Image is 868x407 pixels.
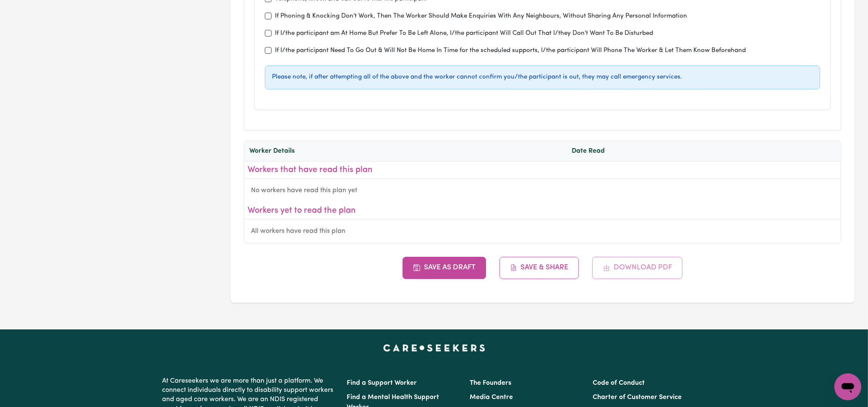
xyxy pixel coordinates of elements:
div: No workers have read this plan yet [244,179,841,202]
a: Careseekers home page [383,344,485,351]
button: Save as Draft [403,257,486,279]
div: Worker Details [249,146,572,156]
div: Date Read [572,146,660,156]
a: Charter of Customer Service [593,394,682,401]
div: Please note, if after attempting all of the above and the worker cannot confirm you/the participa... [265,65,820,89]
iframe: Button to launch messaging window, conversation in progress [834,373,861,400]
button: Save & Share [499,257,579,279]
a: Code of Conduct [593,380,645,386]
h3: Workers that have read this plan [248,165,837,175]
a: The Founders [470,380,511,386]
label: If I/the participant Need To Go Out & Will Not Be Home In Time for the scheduled supports, I/the ... [275,46,746,56]
h3: Workers yet to read the plan [248,206,837,216]
div: All workers have read this plan [244,219,841,243]
a: Find a Support Worker [347,380,417,386]
a: Media Centre [470,394,513,401]
label: If I/the participant am At Home But Prefer To Be Left Alone, I/the participant Will Call Out That... [275,29,653,39]
label: If Phoning & Knocking Don't Work, Then The Worker Should Make Enquiries With Any Neighbours, With... [275,12,687,21]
